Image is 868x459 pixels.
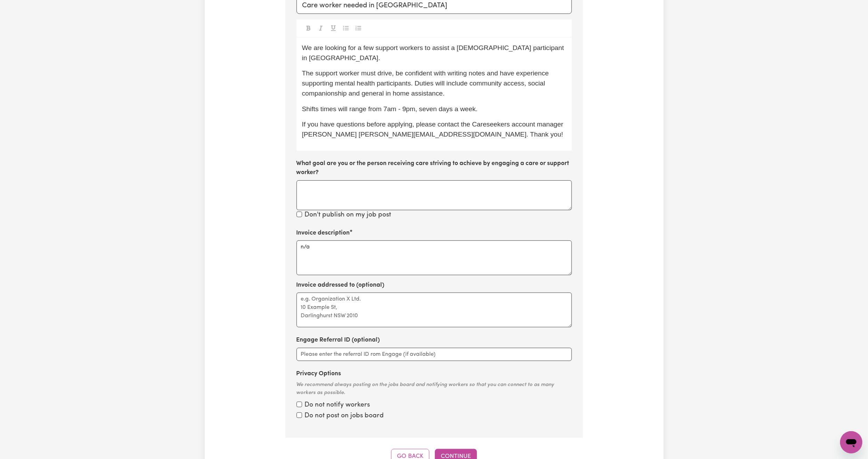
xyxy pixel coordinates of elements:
span: The support worker must drive, be confident with writing notes and have experience supporting men... [302,69,551,97]
input: Please enter the referral ID rom Engage (if available) [297,348,572,361]
label: Invoice description [297,229,350,238]
label: Engage Referral ID (optional) [297,336,380,345]
span: We are looking for a few support workers to assist a [DEMOGRAPHIC_DATA] participant in [GEOGRAPHI... [302,44,566,62]
button: Toggle undefined [341,24,351,33]
span: Shifts times will range from 7am - 9pm, seven days a week. [302,105,478,113]
label: Do not post on jobs board [305,411,384,421]
label: Invoice addressed to (optional) [297,281,385,290]
textarea: n/a [297,240,572,275]
button: Toggle undefined [328,24,338,33]
button: Toggle undefined [354,24,363,33]
div: We recommend always posting on the jobs board and notifying workers so that you can connect to as... [297,381,572,397]
label: Don't publish on my job post [305,210,391,220]
label: Do not notify workers [305,400,370,410]
button: Toggle undefined [316,24,326,33]
label: Privacy Options [297,369,341,378]
label: What goal are you or the person receiving care striving to achieve by engaging a care or support ... [297,159,572,178]
button: Toggle undefined [303,24,313,33]
iframe: Button to launch messaging window, conversation in progress [840,431,862,453]
span: If you have questions before applying, please contact the Careseekers account manager [PERSON_NAM... [302,121,565,138]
